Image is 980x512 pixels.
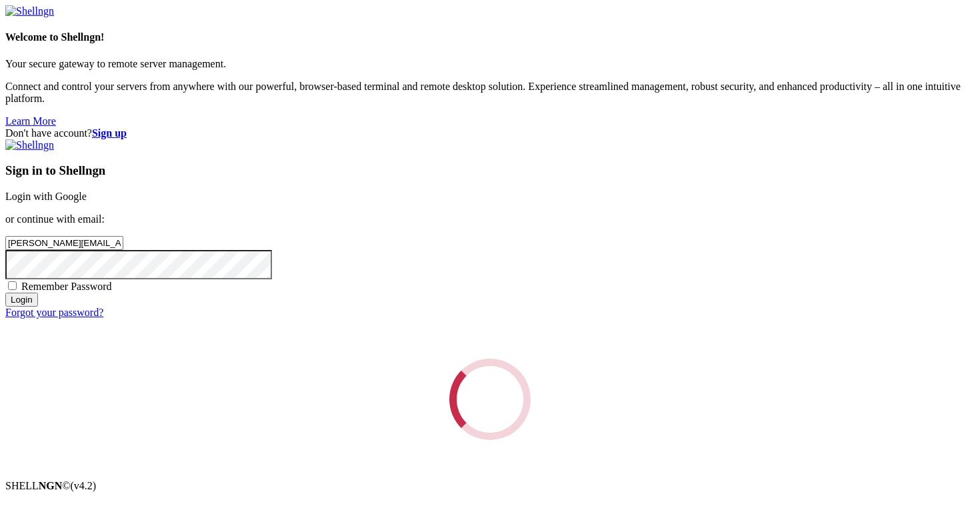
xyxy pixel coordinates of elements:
a: Sign up [92,127,127,139]
div: Loading... [449,359,531,440]
a: Login with Google [5,191,87,202]
input: Login [5,293,38,307]
input: Email address [5,236,123,250]
span: 4.2.0 [71,480,97,491]
a: Learn More [5,115,56,127]
a: Forgot your password? [5,307,103,318]
p: or continue with email: [5,213,975,225]
div: Don't have account? [5,127,975,139]
span: Remember Password [21,281,112,292]
input: Remember Password [8,281,17,290]
span: SHELL © [5,480,96,491]
img: Shellngn [5,139,54,151]
b: NGN [39,480,63,491]
p: Your secure gateway to remote server management. [5,58,975,70]
p: Connect and control your servers from anywhere with our powerful, browser-based terminal and remo... [5,81,975,105]
h3: Sign in to Shellngn [5,163,975,178]
h4: Welcome to Shellngn! [5,31,975,43]
img: Shellngn [5,5,54,17]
